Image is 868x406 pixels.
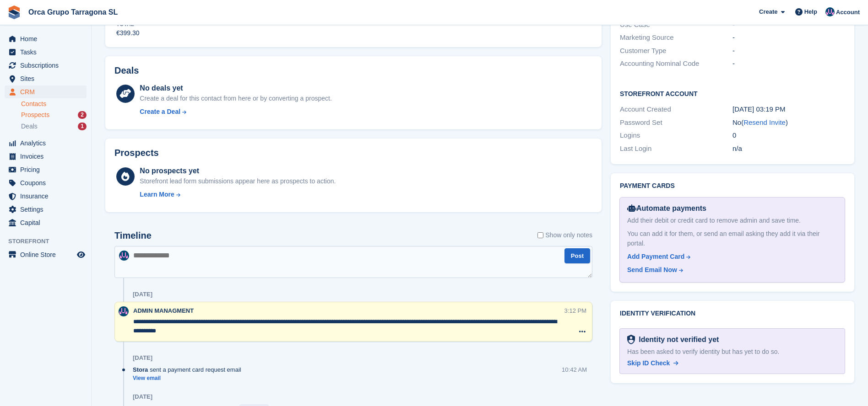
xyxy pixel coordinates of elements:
[20,46,75,59] span: Tasks
[20,59,75,72] span: Subscriptions
[133,365,148,374] span: Stora
[20,72,75,85] span: Sites
[627,265,677,275] div: Send Email Now
[21,122,87,131] a: Deals 1
[21,111,49,119] span: Prospects
[620,130,732,141] div: Logins
[627,203,837,214] div: Automate payments
[133,291,152,298] div: [DATE]
[140,83,331,94] div: No deals yet
[21,100,87,108] a: Contacts
[620,46,732,56] div: Customer Type
[140,176,336,186] div: Storefront lead form submissions appear here as prospects to action.
[627,252,684,262] div: Add Payment Card
[635,334,719,345] div: Identity not verified yet
[741,118,788,126] span: ( )
[627,358,678,368] a: Skip ID Check
[140,94,331,103] div: Create a deal for this contact from here or by converting a prospect.
[78,123,87,130] div: 1
[133,374,246,382] a: View email
[627,347,837,357] div: Has been asked to verify identity but has yet to do so.
[20,176,75,189] span: Coupons
[5,190,87,203] a: menu
[759,7,777,16] span: Create
[620,32,732,43] div: Marketing Source
[5,72,87,85] a: menu
[119,306,129,316] img: ADMIN MANAGMENT
[140,190,174,199] div: Learn More
[620,59,732,69] div: Accounting Nominal Code
[21,122,38,131] span: Deals
[78,111,87,119] div: 2
[537,230,592,240] label: Show only notes
[5,32,87,45] a: menu
[732,104,845,115] div: [DATE] 03:19 PM
[5,163,87,176] a: menu
[825,7,835,16] img: ADMIN MANAGMENT
[562,365,587,374] div: 10:42 AM
[732,144,845,154] div: n/a
[732,118,845,128] div: No
[620,182,845,190] h2: Payment cards
[133,393,152,401] div: [DATE]
[620,310,845,317] h2: Identity verification
[627,216,837,225] div: Add their debit or credit card to remove admin and save time.
[5,46,87,59] a: menu
[114,230,152,241] h2: Timeline
[620,104,732,115] div: Account Created
[732,59,845,69] div: -
[5,137,87,150] a: menu
[732,46,845,56] div: -
[20,190,75,203] span: Insurance
[140,107,331,117] a: Create a Deal
[7,5,21,19] img: stora-icon-8386f47178a22dfd0bd8f6a31ec36ba5ce8667c1dd55bd0f319d3a0aa187defe.svg
[20,150,75,163] span: Invoices
[627,359,670,367] span: Skip ID Check
[140,107,180,117] div: Create a Deal
[20,85,75,98] span: CRM
[116,28,140,38] div: €399.30
[133,354,152,362] div: [DATE]
[114,148,159,158] h2: Prospects
[20,32,75,45] span: Home
[564,306,586,315] div: 3:12 PM
[620,144,732,154] div: Last Login
[627,229,837,248] div: You can add it for them, or send an email asking they add it via their portal.
[133,365,246,374] div: sent a payment card request email
[537,230,543,240] input: Show only notes
[5,150,87,163] a: menu
[743,118,786,126] a: Resend Invite
[5,248,87,261] a: menu
[732,32,845,43] div: -
[119,251,129,261] img: ADMIN MANAGMENT
[76,249,87,260] a: Preview store
[20,203,75,216] span: Settings
[20,216,75,229] span: Capital
[804,7,817,16] span: Help
[5,216,87,229] a: menu
[627,335,635,345] img: Identity Verification Ready
[5,176,87,189] a: menu
[21,110,87,120] a: Prospects 2
[20,163,75,176] span: Pricing
[20,137,75,150] span: Analytics
[627,252,834,262] a: Add Payment Card
[114,65,139,76] h2: Deals
[25,5,121,20] a: Orca Grupo Tarragona SL
[5,59,87,72] a: menu
[5,203,87,216] a: menu
[140,166,336,176] div: No prospects yet
[8,237,91,246] span: Storefront
[20,248,75,261] span: Online Store
[133,307,194,314] span: ADMIN MANAGMENT
[620,89,845,98] h2: Storefront Account
[620,118,732,128] div: Password Set
[732,130,845,141] div: 0
[5,85,87,98] a: menu
[836,8,860,17] span: Account
[564,248,590,263] button: Post
[140,190,336,199] a: Learn More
